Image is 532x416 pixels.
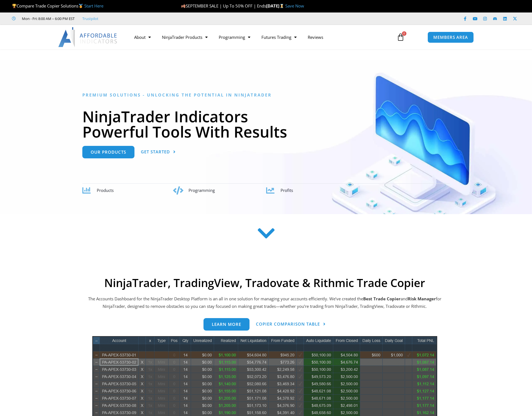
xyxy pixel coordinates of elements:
[12,3,103,9] span: Compare Trade Copier Solutions
[84,3,103,9] a: Start Here
[408,296,436,301] strong: Risk Manager
[141,150,170,154] span: Get Started
[58,27,118,47] img: LogoAI | Affordable Indicators – NinjaTrader
[302,31,329,44] a: Reviews
[156,31,213,44] a: NinjaTrader Products
[82,15,98,22] a: Trustpilot
[281,187,293,193] span: Profits
[388,29,413,45] a: 0
[427,32,474,43] a: MEMBERS AREA
[212,322,241,326] span: Learn more
[97,187,114,193] span: Products
[141,146,176,158] a: Get Started
[203,318,250,331] a: Learn more
[82,146,134,158] a: Our Products
[21,15,75,22] span: Mon - Fri: 8:00 AM – 6:00 PM EST
[181,4,185,8] img: 🍂
[87,276,442,290] h2: NinjaTrader, TradingView, Tradovate & Rithmic Trade Copier
[256,31,302,44] a: Futures Trading
[12,4,16,8] img: 🏆
[256,318,326,331] a: Copier Comparison Table
[433,35,468,39] span: MEMBERS AREA
[79,4,83,8] img: 🥇
[266,3,285,9] strong: [DATE]
[189,187,215,193] span: Programming
[87,295,442,311] p: The Accounts Dashboard for the NinjaTrader Desktop Platform is an all in one solution for managin...
[129,31,156,44] a: About
[402,31,406,36] span: 0
[82,92,450,98] h6: Premium Solutions - Unlocking the Potential in NinjaTrader
[213,31,256,44] a: Programming
[129,31,390,44] nav: Menu
[280,4,284,8] img: ⌛
[91,150,126,154] span: Our Products
[285,3,304,9] a: Save Now
[181,3,266,9] span: SEPTEMBER SALE | Up To 50% OFF | Ends
[363,296,401,301] b: Best Trade Copier
[82,109,450,139] h1: NinjaTrader Indicators Powerful Tools With Results
[256,322,320,326] span: Copier Comparison Table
